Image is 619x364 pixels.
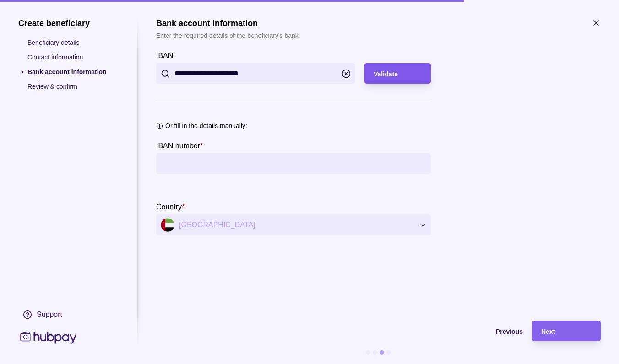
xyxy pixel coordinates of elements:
p: Review & confirm [27,81,119,91]
input: IBAN [174,63,337,84]
p: IBAN [156,52,173,59]
p: Bank account information [27,67,119,77]
button: Next [532,321,601,341]
a: Support [18,305,119,324]
button: Previous [156,321,523,341]
span: Previous [496,328,523,335]
p: Contact information [27,52,119,62]
p: Beneficiary details [27,37,119,48]
input: IBAN number [161,153,426,174]
span: Next [541,328,555,335]
p: IBAN number [156,142,200,150]
div: Support [37,310,62,320]
p: Enter the required details of the beneficiary's bank. [156,31,300,41]
p: Country [156,203,182,211]
span: Validate [374,70,398,78]
h1: Create beneficiary [18,18,119,28]
button: Validate [364,63,431,84]
label: Country [156,201,185,212]
p: Or fill in the details manually: [165,121,247,131]
label: IBAN [156,50,173,61]
label: IBAN number [156,140,203,151]
h1: Bank account information [156,18,300,28]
